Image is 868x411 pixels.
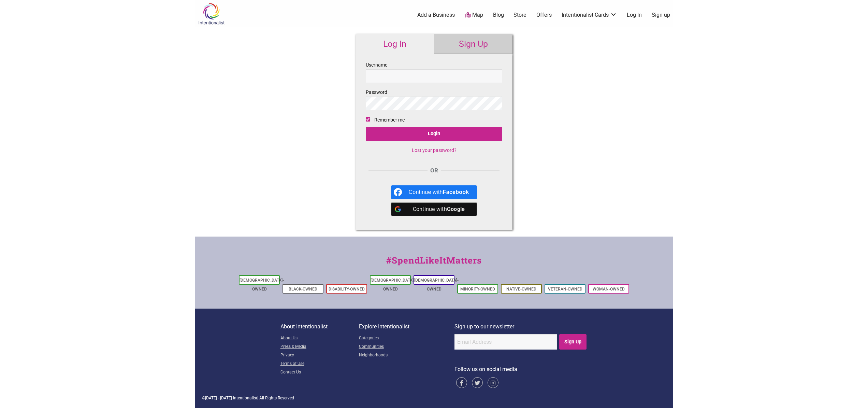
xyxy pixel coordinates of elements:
a: Veteran-Owned [548,287,582,292]
a: Lost your password? [412,147,457,153]
a: Communities [359,343,454,351]
span: [DATE] - [DATE] [205,396,232,400]
div: Continue with [409,185,469,199]
input: Username [366,69,502,83]
div: Continue with [409,202,469,216]
label: Username [366,61,502,83]
b: Facebook [443,189,469,195]
b: Google [447,206,465,212]
a: Neighborhoods [359,351,454,360]
a: Map [465,11,483,19]
img: Intentionalist [195,3,228,25]
a: Disability-Owned [329,287,365,292]
a: Add a Business [417,11,455,19]
label: Remember me [374,116,405,124]
div: OR [366,166,502,175]
a: About Us [280,334,359,343]
p: About Intentionalist [280,322,359,331]
input: Email Address [454,334,557,350]
a: Continue with <b>Google</b> [391,202,477,216]
a: [DEMOGRAPHIC_DATA]-Owned [371,278,415,292]
p: Follow us on social media [454,365,588,374]
a: [DEMOGRAPHIC_DATA]-Owned [414,278,459,292]
a: Terms of Use [280,360,359,368]
a: Press & Media [280,343,359,351]
div: #SpendLikeItMatters [195,254,673,274]
a: Log In [356,34,434,54]
a: Minority-Owned [460,287,495,292]
a: Native-Owned [506,287,536,292]
a: Blog [493,11,504,19]
a: Sign up [652,11,670,19]
p: Sign up to our newsletter [454,322,588,331]
a: Categories [359,334,454,343]
label: Password [366,88,502,110]
a: [DEMOGRAPHIC_DATA]-Owned [240,278,284,292]
a: Contact Us [280,368,359,377]
a: Woman-Owned [593,287,625,292]
a: Continue with <b>Facebook</b> [391,185,477,199]
span: Intentionalist [233,396,257,400]
a: Black-Owned [289,287,317,292]
a: Store [513,11,526,19]
a: Offers [536,11,552,19]
p: Explore Intentionalist [359,322,454,331]
a: Privacy [280,351,359,360]
a: Intentionalist Cards [562,11,617,19]
a: Sign Up [434,34,512,54]
input: Password [366,97,502,110]
a: Log In [627,11,642,19]
input: Login [366,127,502,141]
input: Sign Up [559,334,587,350]
div: © | All Rights Reserved [202,395,666,401]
